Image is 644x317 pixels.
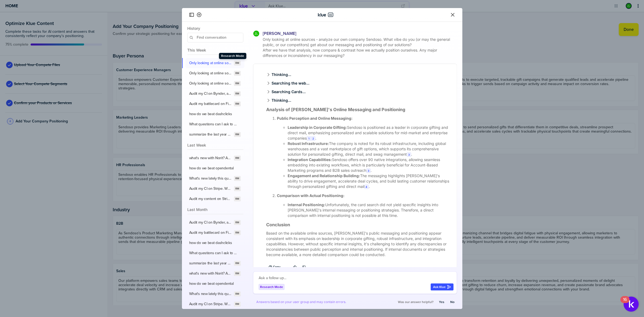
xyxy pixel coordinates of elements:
[277,193,345,198] strong: Comparison with Actual Positioning:
[448,298,457,305] button: No
[189,196,232,201] label: Audit my content on Stripe - anything new in the news, win-loss reports that isnt in my current c...
[189,220,232,225] label: Audit my CI on Bynder, anything new in recent news that requires updates? Suggest anythign applic...
[365,185,367,188] span: 4
[235,102,239,106] span: RM
[189,251,239,256] label: What questions can I ask to deposition Esri?
[288,125,347,130] strong: Leadership in Corporate Gifting:
[266,107,450,112] h3: Analysis of [PERSON_NAME]'s Online Messaging and Positioning
[288,173,450,189] li: The messaging highlights [PERSON_NAME]'s ability to drive engagement, accelerate deal cycles, and...
[189,271,232,276] label: what's new with Norit? Analyze recent news, documents and audit my current cards. Recommend any r...
[185,299,244,309] button: Audit my CI on Stripe. What is missing/outdated on my cards based on new win/loss or news? Sugges...
[189,302,232,307] label: Audit my CI on Stripe. What is missing/outdated on my cards based on new win/loss or news? Sugges...
[185,119,244,129] button: What questions can I ask to deposition Esri?
[189,292,232,296] label: What's new lately this quarter with Embraer? Any new insights that invalidate our current intel, ...
[185,109,244,119] button: how do we beat dashclicks
[256,300,346,304] span: Answers based on your user group and may contain errors.
[187,26,243,31] span: History
[235,176,239,181] span: RM
[189,61,232,65] label: Only looking at online sources - analyze our own company Sendoso. What vibe do you (or may the ge...
[260,285,283,289] span: Research Mode
[189,101,232,106] label: Audit my battlecard on Firstup. Use win/loss data, recent news, upload docs, etc to identify wher...
[235,271,239,276] span: RM
[235,92,239,96] span: RM
[253,30,259,37] div: Zev L.
[189,281,234,286] label: how do we beat opendental
[235,261,239,265] span: RM
[288,202,450,218] li: Unfortunately, the card search did not yield specific insights into [PERSON_NAME]'s internal mess...
[185,268,244,279] button: what's new with Norit? Analyze recent news, documents and audit my current cards. Recommend any r...
[450,300,455,304] label: No
[187,48,243,52] span: This Week
[187,207,243,212] span: Last Month
[189,71,232,76] label: Only looking at online sources - analyze our own company Sendoso. What vibe do you (or may the ge...
[262,37,457,58] span: Only looking at online sources - analyze our own company Sendoso. What vibe do you (or may the ge...
[189,176,232,181] label: What's new lately this quarter with Embraer? Any new insights that invalidate our current intel, ...
[185,58,244,68] button: Only looking at online sources - analyze our own company Sendoso. What vibe do you (or may the ge...
[235,132,239,137] span: RM
[189,81,232,86] label: Only looking at online sources - analyze our own company Cloudinary. What vibe do you (or may the...
[189,261,232,266] label: summarize the last year of win-loss data and extract key reasons we won/lost. Suggest any changes...
[185,89,244,99] button: Audit my CI on Bynder, anything new in recent news that requires updates? Suggest anythign applic...
[185,129,244,140] button: summarize the last year of win-loss data and extract key reasons we won/lost. Suggest any changes...
[266,98,291,103] span: Thinking...
[235,231,239,235] span: RM
[189,186,232,191] label: Audit my CI on Stripe. What is missing/outdated on my cards based on new win/loss or news? Sugges...
[235,197,239,201] span: RM
[368,169,369,172] span: 3
[288,141,329,146] strong: Robust Infrastructure:
[187,143,243,147] span: Last Week
[266,231,450,257] p: Based on the available online sources, [PERSON_NAME]'s public messaging and positioning appear co...
[185,258,244,268] button: summarize the last year of win-loss data and extract key reasons we won/lost. Suggest any changes...
[235,187,239,191] span: RM
[235,292,239,296] span: RM
[235,156,239,160] span: RM
[185,163,244,173] button: how do we beat opendental
[288,173,360,178] strong: Engagement and Relationship Building:
[187,33,243,42] input: Find conversation
[398,300,433,304] span: Was our answer helpful?
[439,300,444,304] label: Yes
[189,122,239,127] label: What questions can I ask to deposition Esri?
[266,263,283,270] button: Copy
[185,248,244,258] button: What questions can I ask to deposition Esri?
[437,298,447,305] button: Yes
[185,68,244,78] button: Only looking at online sources - analyze our own company Sendoso. What vibe do you (or may the ge...
[189,230,232,235] label: Audit my battlecard on Firstup. Use win/loss data, recent news, upload docs, etc to identify wher...
[189,132,232,137] label: summarize the last year of win-loss data and extract key reasons we won/lost. Suggest any changes...
[288,157,450,173] li: Sendoso offers over 90 native integrations, allowing seamless embedding into existing workflows, ...
[189,112,232,116] label: how do we beat dashclicks
[277,116,353,121] strong: Public Perception and Online Messaging:
[235,61,239,65] span: RM
[433,285,451,289] div: Ask Klue
[235,71,239,75] span: RM
[266,72,291,77] span: Thinking...
[185,289,244,299] button: What's new lately this quarter with Embraer? Any new insights that invalidate our current intel, ...
[273,265,280,269] label: Copy
[312,137,314,140] span: 2
[189,241,232,245] label: how do we beat dashclicks
[624,297,639,312] button: Open Resource Center, 16 new notifications
[288,202,325,207] strong: Internal Positioning:
[189,156,232,161] label: what's new with Norit? Analyze recent news, documents and audit my current cards. Recommend any r...
[431,283,453,290] button: Ask Klue
[288,125,450,141] li: Sendoso is positioned as a leader in corporate gifting and direct mail, emphasizing personalized ...
[189,91,232,96] label: Audit my CI on Bynder, anything new in recent news that requires updates? Suggest anythign applic...
[288,141,450,157] li: The company is noted for its robust infrastructure, including global warehouses and a vast market...
[288,157,332,162] strong: Integration Capabilities:
[235,220,239,225] span: RM
[308,137,309,140] span: 1
[185,238,244,248] button: how do we beat dashclicks
[185,228,244,238] button: Audit my battlecard on Firstup. Use win/loss data, recent news, upload docs, etc to identify wher...
[185,184,244,194] button: Audit my CI on Stripe. What is missing/outdated on my cards based on new win/loss or news? Sugges...
[185,217,244,228] button: Audit my CI on Bynder, anything new in recent news that requires updates? Suggest anythign applic...
[189,166,234,171] label: how do we beat opendental
[185,153,244,163] button: what's new with Norit? Analyze recent news, documents and audit my current cards. Recommend any r...
[185,99,244,109] button: Audit my battlecard on Firstup. Use win/loss data, recent news, upload docs, etc to identify wher...
[623,300,627,307] div: 16
[235,81,239,86] span: RM
[185,173,244,184] button: What's new lately this quarter with Embraer? Any new insights that invalidate our current intel, ...
[266,81,309,85] span: Searching the web...
[449,12,456,18] button: Close
[266,90,306,94] span: Searching Cards...
[253,31,259,37] img: 68efa1eb0dd1966221c28eaef6eec194-sml.png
